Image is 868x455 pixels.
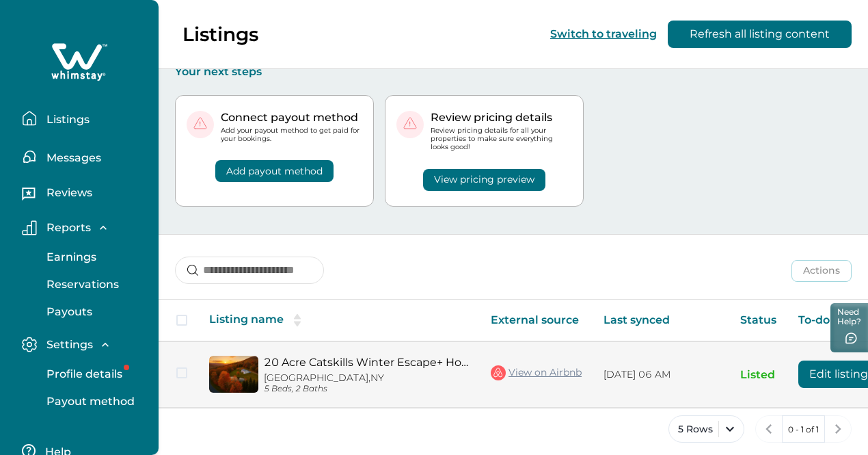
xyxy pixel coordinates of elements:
[175,65,852,79] p: Your next steps
[42,186,92,200] p: Reviews
[215,160,334,182] button: Add payout method
[42,278,119,291] p: Reservations
[42,151,101,165] p: Messages
[221,111,362,125] p: Connect payout method
[22,181,148,209] button: Reviews
[42,221,91,235] p: Reports
[491,364,582,382] a: View on Airbnb
[740,368,776,382] p: Listed
[31,388,157,415] button: Payout method
[264,384,469,394] p: 5 Beds, 2 Baths
[42,367,122,381] p: Profile details
[423,169,545,191] button: View pricing preview
[431,111,572,125] p: Review pricing details
[593,300,729,341] th: Last synced
[550,27,657,40] button: Switch to traveling
[42,305,92,319] p: Payouts
[22,361,148,415] div: Settings
[31,244,157,271] button: Earnings
[22,244,148,326] div: Reports
[729,300,787,341] th: Status
[22,337,148,352] button: Settings
[264,372,469,384] p: [GEOGRAPHIC_DATA], NY
[284,313,311,327] button: sorting
[824,415,852,443] button: next page
[755,415,783,443] button: previous page
[42,395,135,408] p: Payout method
[42,338,93,352] p: Settings
[182,23,258,46] p: Listings
[22,220,148,235] button: Reports
[221,127,362,143] p: Add your payout method to get paid for your bookings.
[31,298,157,326] button: Payouts
[603,368,718,382] p: [DATE] 06 AM
[668,415,744,443] button: 5 Rows
[198,300,480,341] th: Listing name
[42,113,90,127] p: Listings
[209,356,258,393] img: propertyImage_20 Acre Catskills Winter Escape+ Hot Tub,Game Room
[31,271,157,298] button: Reservations
[264,356,469,369] a: 20 Acre Catskills Winter Escape+ Hot Tub,Game Room
[42,250,96,264] p: Earnings
[791,260,852,282] button: Actions
[22,105,148,132] button: Listings
[782,415,825,443] button: 0 - 1 of 1
[668,21,852,48] button: Refresh all listing content
[22,143,148,170] button: Messages
[31,361,157,388] button: Profile details
[788,423,819,437] p: 0 - 1 of 1
[480,300,593,341] th: External source
[431,127,572,152] p: Review pricing details for all your properties to make sure everything looks good!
